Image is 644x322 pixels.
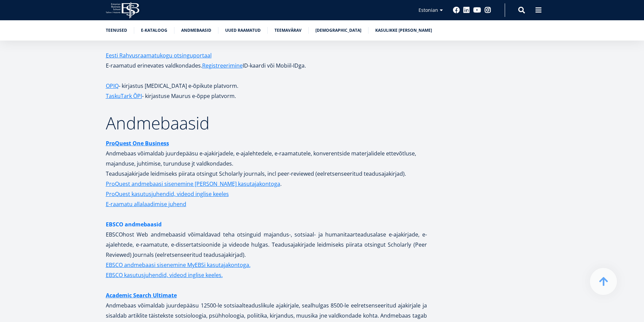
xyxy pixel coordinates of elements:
[473,7,481,14] a: Youtube
[106,189,229,199] a: ProQuest kasutusjuhendid, videod inglise keeles
[375,27,432,34] a: Kasulikke [PERSON_NAME]
[106,199,186,209] a: E-raamatu allalaadimise juhend
[202,60,243,71] a: Registreerimine
[106,219,162,229] a: EBSCO andmebaasid
[484,7,491,14] a: Instagram
[106,219,427,280] p: EBSCOhost Web andmebaasid võimaldavad teha otsinguid majandus-, sotsiaal- ja humanitaarteadusalas...
[463,7,470,14] a: Linkedin
[106,138,169,148] a: ProQuest One Business
[106,179,427,189] p: .
[106,290,177,300] a: Academic Search Ultimate
[315,27,361,34] a: [DEMOGRAPHIC_DATA]
[106,115,427,131] h2: Andmebaasid
[106,50,427,71] p: E-raamatud erinevates valdkondades. ID-kaardi või Mobiil-IDga.
[225,27,261,34] a: Uued raamatud
[106,50,212,60] a: Eesti Rahvusraamatukogu otsinguportaal
[106,260,251,270] a: EBSCO andmebaasi sisenemine MyEBSi kasutajakontoga.
[106,81,427,91] p: - kirjastus [MEDICAL_DATA] e-õpikute platvorm.
[141,27,167,34] a: E-kataloog
[106,91,427,101] p: - kirjastuse Maurus e-õppe platvorm.
[106,270,223,280] a: EBSCO kasutusjuhendid, videod inglise keeles.
[181,27,211,34] a: Andmebaasid
[453,7,460,14] a: Facebook
[275,27,302,34] a: Teemavärav
[106,179,280,189] a: ProQuest andmebaasi sisenemine [PERSON_NAME] kasutajakontoga
[106,140,169,147] strong: ProQuest One Business
[106,91,142,101] a: TaskuTark ÕPI
[106,138,427,179] p: Andmebaas võimaldab juurdepääsu e-ajakirjadele, e-ajalehtedele, e-raamatutele, konverentside mate...
[106,81,119,91] a: OPIQ
[106,27,127,34] a: Teenused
